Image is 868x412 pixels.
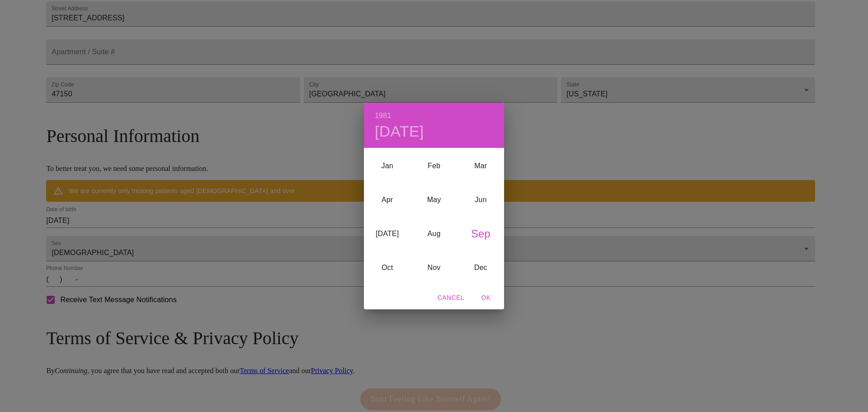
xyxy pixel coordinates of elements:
[458,149,504,183] div: Mar
[458,217,504,251] div: Sep
[364,217,410,251] div: [DATE]
[375,122,424,141] button: [DATE]
[364,183,410,217] div: Apr
[458,183,504,217] div: Jun
[472,289,500,306] button: OK
[375,109,391,122] button: 1981
[410,217,457,251] div: Aug
[410,251,457,284] div: Nov
[458,251,504,284] div: Dec
[410,183,457,217] div: May
[410,149,457,183] div: Feb
[364,149,410,183] div: Jan
[434,289,468,306] button: Cancel
[364,251,410,284] div: Oct
[438,292,464,303] span: Cancel
[475,292,497,303] span: OK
